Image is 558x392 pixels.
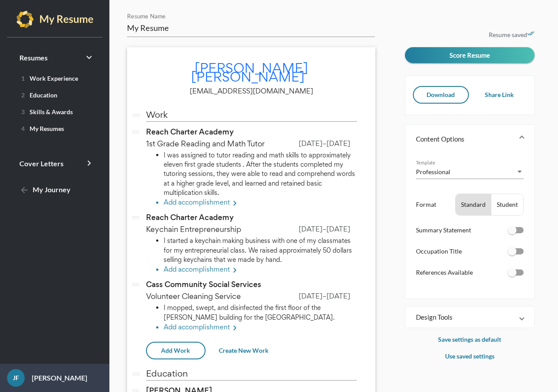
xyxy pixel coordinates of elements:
[416,194,524,216] li: Format
[322,291,326,301] span: –
[18,91,57,99] span: Education
[11,121,99,135] a: 4My Resumes
[7,369,25,387] div: JF
[405,47,535,63] button: Score Resume
[322,224,326,234] span: –
[164,236,357,264] li: I started a keychain making business with one of my classmates for my entrepreneurial class. We r...
[130,279,141,290] i: drag_handle
[405,153,534,299] div: Content Options
[416,246,524,264] li: Occupation Title
[146,127,234,137] span: Reach Charter Academy
[405,351,535,362] p: Use saved settings
[195,59,308,77] span: [PERSON_NAME]
[161,347,190,354] span: Add Work
[326,291,350,301] span: [DATE]
[19,185,30,196] mat-icon: arrow_back
[416,167,524,176] mat-select: Template
[164,150,357,198] li: I was assigned to tutor reading and math skills to approximately eleven first grade students . Af...
[146,291,244,301] span: Volunteer Cleaning Service
[164,322,357,334] li: Add accomplishment
[146,224,245,234] span: Keychain Entrepreneurship
[326,139,350,148] span: [DATE]
[21,125,25,132] span: 4
[416,168,450,175] span: Professional
[299,224,322,234] span: [DATE]
[527,30,535,37] i: done_all
[18,108,73,116] span: Skills & Awards
[491,194,523,215] button: Student
[146,279,261,290] span: Cass Community Social Services
[299,291,322,301] span: [DATE]
[164,198,357,209] li: Add accomplishment
[131,110,142,121] i: drag_handle
[21,75,25,82] span: 1
[164,303,357,322] li: I mopped, swept, and disinfected the first floor of the [PERSON_NAME] building for the [GEOGRAPHI...
[84,158,94,168] i: keyboard_arrow_right
[405,306,534,328] mat-expansion-panel-header: Design Tools
[18,125,64,132] span: My Resumes
[322,139,326,148] span: –
[16,11,94,28] img: my-resume-light.png
[11,105,99,119] a: 3Skills & Awards
[219,347,269,354] span: Create New Work
[131,369,142,380] i: drag_handle
[164,265,357,276] li: Add accomplishment
[326,224,350,234] span: [DATE]
[25,373,87,383] p: [PERSON_NAME]
[190,86,313,96] span: [EMAIL_ADDRESS][DOMAIN_NAME]
[21,108,25,116] span: 3
[146,342,206,359] button: Add Work
[18,75,78,82] span: Work Experience
[416,267,524,285] li: References Available
[11,88,99,102] a: 2Education
[485,91,514,98] span: Share Link
[405,30,535,40] p: Resume saved
[427,91,455,98] span: Download
[19,185,71,194] span: My Journey
[456,194,491,215] button: Standard
[449,51,490,59] span: Score Resume
[405,125,534,153] mat-expansion-panel-header: Content Options
[416,313,513,321] mat-panel-title: Design Tools
[413,86,468,104] button: Download
[230,323,240,334] mat-icon: keyboard_arrow_right
[146,212,234,223] span: Reach Charter Academy
[11,71,99,85] a: 1Work Experience
[416,134,513,143] mat-panel-title: Content Options
[146,138,268,149] span: 1st Grade Reading and Math Tutor
[472,86,527,104] button: Share Link
[84,52,94,63] i: keyboard_arrow_right
[19,53,48,62] span: Resumes
[130,212,141,223] i: drag_handle
[11,179,99,201] a: My Journey
[21,91,25,99] span: 2
[191,68,305,86] span: [PERSON_NAME]
[230,198,240,209] mat-icon: keyboard_arrow_right
[230,265,240,276] mat-icon: keyboard_arrow_right
[212,343,276,358] button: Create New Work
[416,225,524,243] li: Summary Statement
[299,139,322,148] span: [DATE]
[19,159,64,168] span: Cover Letters
[130,127,141,138] i: drag_handle
[127,22,375,34] input: Resume Name
[405,334,535,345] p: Save settings as default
